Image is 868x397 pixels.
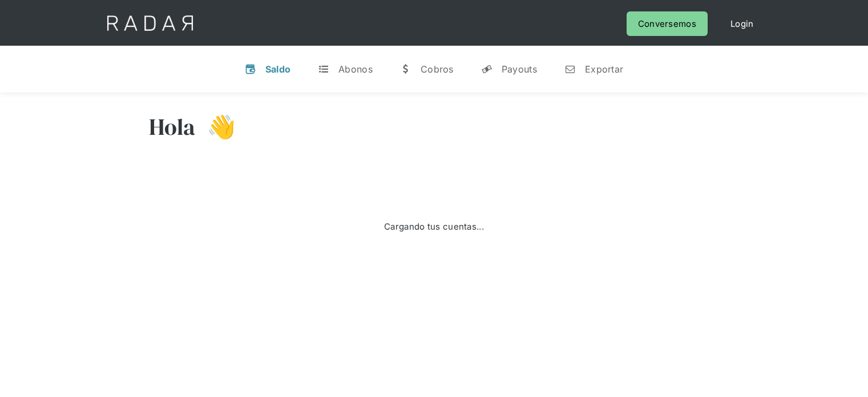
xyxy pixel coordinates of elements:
[245,63,256,75] div: v
[585,63,623,75] div: Exportar
[421,63,454,75] div: Cobros
[564,63,576,75] div: n
[318,63,329,75] div: t
[196,113,236,141] h3: 👋
[149,113,196,141] h3: Hola
[338,63,373,75] div: Abonos
[400,63,411,75] div: w
[719,11,765,36] a: Login
[481,63,492,75] div: y
[384,219,484,234] div: Cargando tus cuentas...
[627,11,708,36] a: Conversemos
[502,63,537,75] div: Payouts
[265,63,291,75] div: Saldo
